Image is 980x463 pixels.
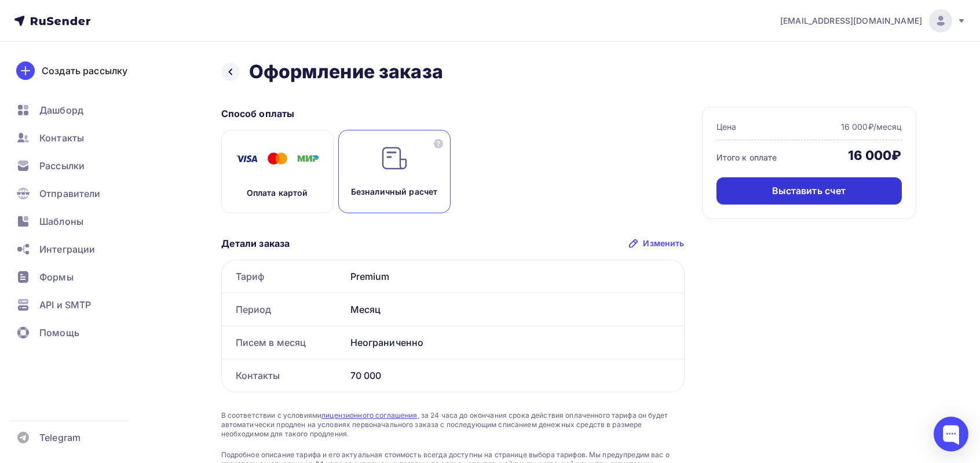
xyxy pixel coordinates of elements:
[716,152,777,163] div: Итого к оплате
[9,265,147,289] a: Формы
[9,210,147,233] a: Шаблоны
[346,293,684,326] div: Месяц
[221,107,685,121] p: Способ оплаты
[39,187,101,200] span: Отправители
[39,214,83,228] span: Шаблоны
[848,147,902,163] div: 16 000₽
[222,293,346,326] div: Период
[222,326,346,359] div: Писем в месяц
[249,60,443,83] h2: Оформление заказа
[716,121,737,133] div: Цена
[221,411,685,439] span: В соответствии с условиями , за 24 часа до окончания срока действия оплаченного тарифа он будет а...
[247,187,308,199] p: Оплата картой
[42,64,127,78] div: Создать рассылку
[221,236,290,250] p: Детали заказа
[346,260,684,293] div: Premium
[841,121,902,133] div: 16 000₽/месяц
[346,359,684,392] div: 70 000
[39,431,81,444] span: Telegram
[39,103,83,117] span: Дашборд
[39,242,95,256] span: Интеграции
[39,326,79,340] span: Помощь
[643,238,684,249] div: Изменить
[321,411,417,420] a: лицензионного соглашения
[39,298,91,312] span: API и SMTP
[9,99,147,122] a: Дашборд
[9,154,147,177] a: Рассылки
[9,126,147,150] a: Контакты
[222,260,346,293] div: Тариф
[780,15,922,27] span: [EMAIL_ADDRESS][DOMAIN_NAME]
[780,9,966,32] a: [EMAIL_ADDRESS][DOMAIN_NAME]
[222,359,346,392] div: Контакты
[39,159,85,173] span: Рассылки
[351,186,438,198] p: Безналичный расчет
[772,184,846,198] div: Выставить счет
[39,270,74,284] span: Формы
[346,326,684,359] div: Неограниченно
[39,131,84,145] span: Контакты
[9,182,147,205] a: Отправители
